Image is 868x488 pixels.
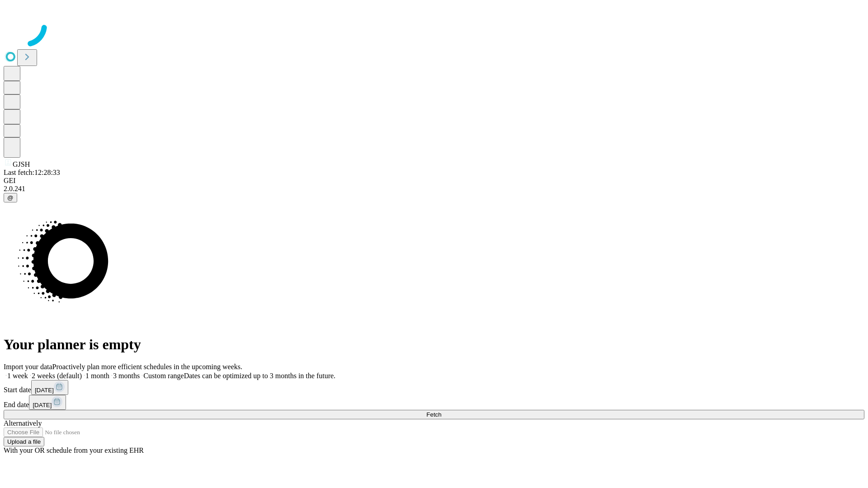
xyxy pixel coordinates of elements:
[85,372,109,380] span: 1 month
[184,372,335,380] span: Dates can be optimized up to 3 months in the future.
[13,160,30,168] span: GJSH
[32,372,82,380] span: 2 weeks (default)
[4,380,864,395] div: Start date
[52,363,242,371] span: Proactively plan more efficient schedules in the upcoming weeks.
[35,387,54,394] span: [DATE]
[4,419,42,427] span: Alternatively
[7,372,28,380] span: 1 week
[4,437,44,446] button: Upload a file
[4,193,17,202] button: @
[4,446,144,454] span: With your OR schedule from your existing EHR
[33,402,52,408] span: [DATE]
[4,177,864,185] div: GEI
[4,395,864,410] div: End date
[143,372,184,380] span: Custom range
[29,395,66,410] button: [DATE]
[4,185,864,193] div: 2.0.241
[7,194,14,201] span: @
[4,336,864,353] h1: Your planner is empty
[31,380,68,395] button: [DATE]
[4,410,864,419] button: Fetch
[4,363,52,371] span: Import your data
[4,169,60,176] span: Last fetch: 12:28:33
[113,372,140,380] span: 3 months
[426,411,441,418] span: Fetch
